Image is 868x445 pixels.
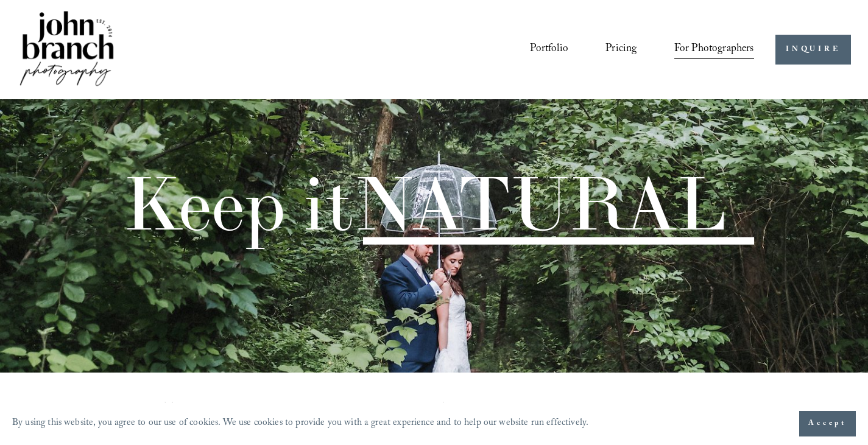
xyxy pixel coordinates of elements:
[18,9,116,91] img: John Branch IV Photography
[674,38,754,61] a: folder dropdown
[122,166,726,240] h1: Keep it
[674,40,754,60] span: For Photographers
[605,38,637,61] a: Pricing
[353,156,726,250] span: NATURAL
[530,38,568,61] a: Portfolio
[808,418,847,430] span: Accept
[775,35,850,65] a: INQUIRE
[12,415,588,433] p: By using this website, you agree to our use of cookies. We use cookies to provide you with a grea...
[799,411,856,436] button: Accept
